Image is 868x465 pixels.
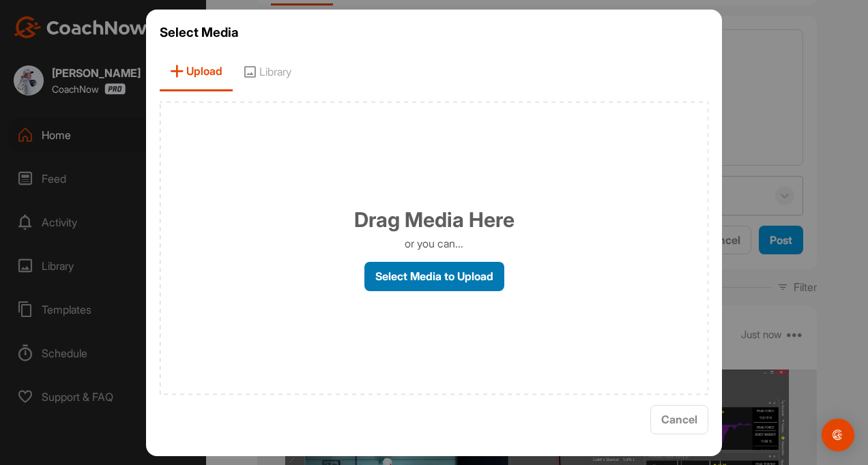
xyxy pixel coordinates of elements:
h3: Select Media [160,23,708,42]
h1: Drag Media Here [354,205,515,235]
p: or you can... [405,235,463,252]
span: Cancel [661,412,697,426]
div: Open Intercom Messenger [822,419,854,451]
label: Select Media to Upload [364,262,504,291]
button: Cancel [650,405,708,434]
span: Library [233,52,302,91]
span: Upload [160,52,233,91]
